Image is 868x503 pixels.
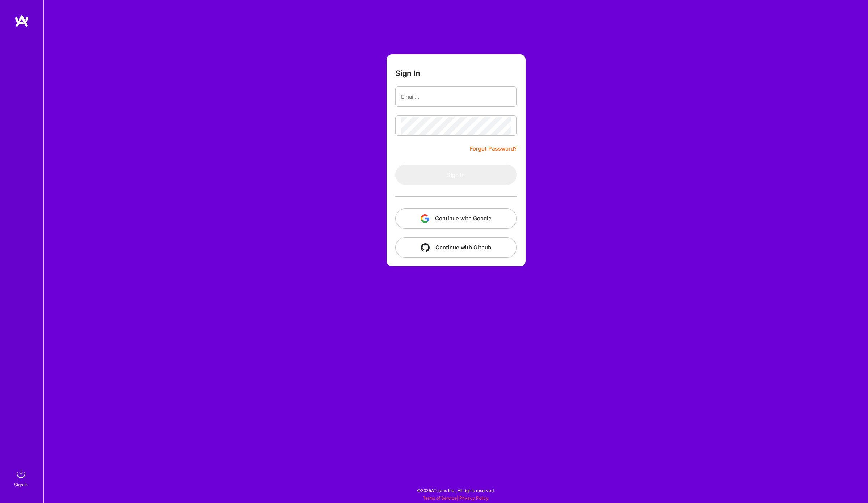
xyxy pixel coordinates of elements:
[395,165,517,185] button: Sign In
[423,495,457,501] a: Terms of Service
[15,466,28,489] a: sign inSign In
[14,481,28,489] div: Sign In
[395,237,517,258] button: Continue with Github
[395,208,517,229] button: Continue with Google
[421,214,429,223] img: icon
[395,69,420,78] h3: Sign In
[423,495,489,501] span: |
[459,495,489,501] a: Privacy Policy
[421,243,430,252] img: icon
[43,481,868,499] div: © 2025 ATeams Inc., All rights reserved.
[14,466,28,481] img: sign in
[14,14,29,28] img: logo
[401,88,511,106] input: Email...
[470,144,517,153] a: Forgot Password?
